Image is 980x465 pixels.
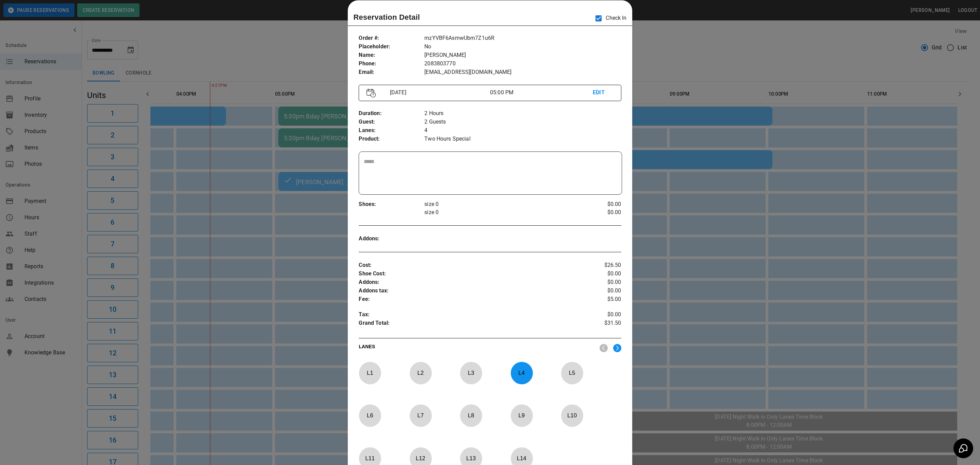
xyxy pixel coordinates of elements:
p: Duration : [359,109,424,118]
p: L 6 [359,407,381,423]
p: LANES [359,343,594,353]
p: L 1 [359,365,381,381]
p: Lanes : [359,126,424,135]
p: $0.00 [577,278,621,287]
p: $0.00 [577,200,621,208]
p: Placeholder : [359,43,424,51]
p: Cost : [359,261,577,270]
p: Addons tax : [359,287,577,295]
p: $0.00 [577,208,621,217]
p: L 3 [460,365,482,381]
img: right.svg [613,344,621,352]
p: L 9 [510,407,533,423]
p: No [424,43,621,51]
p: [PERSON_NAME] [424,51,621,60]
p: Product : [359,135,424,143]
p: Tax : [359,310,577,319]
p: Name : [359,51,424,60]
img: Vector [366,89,376,98]
p: Email : [359,68,424,77]
p: [DATE] [387,89,490,97]
p: $0.00 [577,287,621,295]
p: Shoe Cost : [359,270,577,278]
p: Two Hours Special [424,135,621,143]
p: $0.00 [577,270,621,278]
p: size 0 [424,200,577,208]
p: $0.00 [577,310,621,319]
p: L 2 [409,365,432,381]
p: Shoes : [359,200,424,209]
p: 05:00 PM [490,89,593,97]
p: Fee : [359,295,577,304]
p: Addons : [359,235,424,243]
p: size 0 [424,208,577,217]
p: Guest : [359,118,424,126]
p: mzYVBF6AsmwUbm7Z1u6R [424,34,621,43]
p: L 5 [561,365,583,381]
p: Reservation Detail [353,12,420,23]
p: $31.50 [577,319,621,329]
p: Order # : [359,34,424,43]
p: $26.50 [577,261,621,270]
p: [EMAIL_ADDRESS][DOMAIN_NAME] [424,68,621,77]
img: nav_left.svg [600,344,608,352]
p: Check In [591,11,626,26]
p: 4 [424,126,621,135]
p: L 4 [510,365,533,381]
p: Addons : [359,278,577,287]
p: EDIT [593,89,613,97]
p: L 10 [561,407,583,423]
p: 2 Hours [424,109,621,118]
p: Phone : [359,60,424,68]
p: 2 Guests [424,118,621,126]
p: L 8 [460,407,482,423]
p: 2083803770 [424,60,621,68]
p: $5.00 [577,295,621,304]
p: L 7 [409,407,432,423]
p: Grand Total : [359,319,577,329]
